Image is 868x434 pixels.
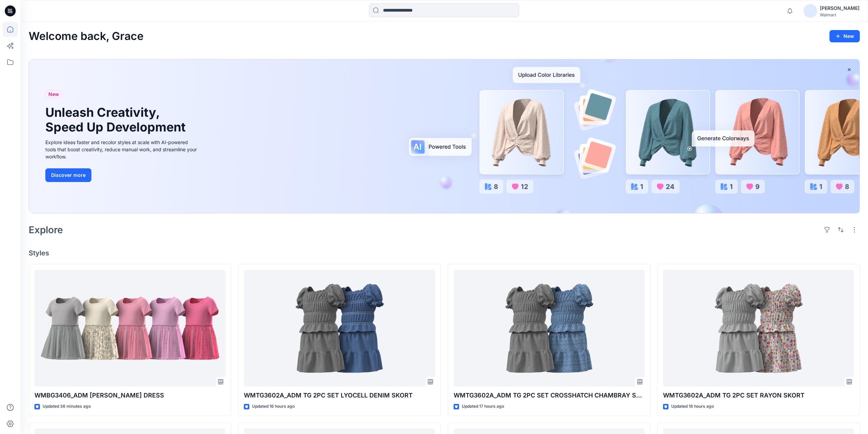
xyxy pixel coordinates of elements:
[48,90,59,98] span: New
[820,4,859,12] div: [PERSON_NAME]
[252,403,295,410] p: Updated 16 hours ago
[45,139,199,160] div: Explore ideas faster and recolor styles at scale with AI-powered tools that boost creativity, red...
[45,105,189,135] h1: Unleash Creativity, Speed Up Development
[29,30,144,43] h2: Welcome back, Grace
[34,270,225,387] a: WMBG3406_ADM BG TUTU DRESS
[244,391,435,400] p: WMTG3602A_ADM TG 2PC SET LYOCELL DENIM SKORT
[45,168,91,182] button: Discover more
[829,30,860,42] button: New
[43,403,91,410] p: Updated 36 minutes ago
[454,391,645,400] p: WMTG3602A_ADM TG 2PC SET CROSSHATCH CHAMBRAY SKORT
[671,403,714,410] p: Updated 18 hours ago
[29,249,860,257] h4: Styles
[804,4,817,18] img: avatar
[34,391,225,400] p: WMBG3406_ADM [PERSON_NAME] DRESS
[820,12,859,17] div: Walmart
[663,270,854,387] a: WMTG3602A_ADM TG 2PC SET RAYON SKORT
[45,168,199,182] a: Discover more
[244,270,435,387] a: WMTG3602A_ADM TG 2PC SET LYOCELL DENIM SKORT
[663,391,854,400] p: WMTG3602A_ADM TG 2PC SET RAYON SKORT
[29,224,63,235] h2: Explore
[462,403,504,410] p: Updated 17 hours ago
[454,270,645,387] a: WMTG3602A_ADM TG 2PC SET CROSSHATCH CHAMBRAY SKORT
